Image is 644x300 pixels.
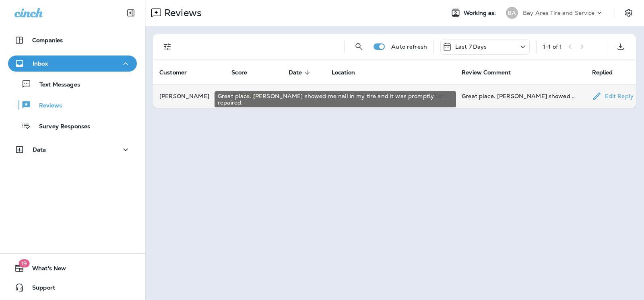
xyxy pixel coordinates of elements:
span: Replied [592,69,613,76]
p: Data [33,146,46,153]
span: Working as: [464,10,498,16]
button: Settings [621,6,636,20]
button: Reviews [8,97,137,113]
div: 1 - 1 of 1 [543,43,562,50]
button: Data [8,142,137,158]
p: Text Messages [31,81,80,89]
button: Survey Responses [8,117,137,134]
span: Location [332,69,355,76]
button: Companies [8,32,137,48]
span: Replied [592,69,623,76]
span: Review Comment [462,69,521,76]
button: Support [8,279,137,296]
td: [DATE] [282,84,325,108]
span: What's New [24,265,66,275]
button: Inbox [8,55,137,72]
p: Bay Area Tire and Service [523,10,595,16]
p: Auto refresh [391,43,427,50]
button: Collapse Sidebar [120,5,142,21]
span: 19 [19,259,29,267]
span: Review Comment [462,69,511,76]
button: Search Reviews [351,39,367,55]
span: Score [231,69,247,76]
button: Text Messages [8,76,137,92]
span: Score [231,69,258,76]
p: Reviews [31,102,62,110]
p: Reviews [161,7,202,19]
p: Companies [32,37,63,43]
div: BA [506,7,518,19]
div: Great place. [PERSON_NAME] showed me nail in my tire and it was promptly repaired. [215,91,456,107]
button: Export as CSV [613,39,629,55]
p: Inbox [33,60,48,67]
p: Survey Responses [31,123,90,131]
span: Date [289,69,313,76]
button: Filters [159,39,175,55]
p: Edit Reply [602,93,634,99]
div: Great place. Adam showed me nail in my tire and it was promptly repaired. [462,92,579,100]
p: Last 7 Days [455,43,487,50]
span: Location [332,69,365,76]
button: 19What's New [8,260,137,276]
span: Support [24,284,55,294]
span: Customer [159,69,187,76]
span: Date [289,69,302,76]
span: Customer [159,69,197,76]
p: [PERSON_NAME] [159,93,219,99]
